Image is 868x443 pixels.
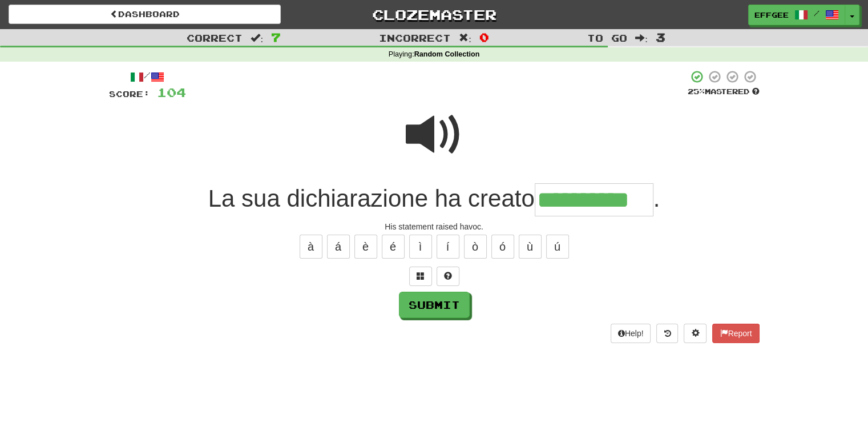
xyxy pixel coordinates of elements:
[409,235,432,259] button: ì
[479,30,489,44] span: 0
[712,324,759,343] button: Report
[653,185,660,212] span: .
[414,50,480,58] strong: Random Collection
[519,235,542,259] button: ù
[464,235,487,259] button: ò
[611,324,651,343] button: Help!
[109,221,760,232] div: His statement raised havoc.
[157,85,186,99] span: 104
[109,70,186,84] div: /
[382,235,405,259] button: é
[688,87,760,97] div: Mastered
[814,9,819,17] span: /
[459,33,471,43] span: :
[271,30,281,44] span: 7
[635,33,648,43] span: :
[354,235,377,259] button: è
[656,324,678,343] button: Round history (alt+y)
[688,87,705,96] span: 25 %
[748,5,845,25] a: EffGee /
[379,32,451,43] span: Incorrect
[187,32,243,43] span: Correct
[754,10,789,20] span: EffGee
[327,235,350,259] button: á
[409,267,432,286] button: Switch sentence to multiple choice alt+p
[587,32,627,43] span: To go
[208,185,535,212] span: La sua dichiarazione ha creato
[251,33,263,43] span: :
[9,5,281,24] a: Dashboard
[437,267,459,286] button: Single letter hint - you only get 1 per sentence and score half the points! alt+h
[399,292,470,318] button: Submit
[656,30,665,44] span: 3
[109,89,150,99] span: Score:
[300,235,322,259] button: à
[546,235,569,259] button: ú
[437,235,459,259] button: í
[298,5,570,25] a: Clozemaster
[491,235,514,259] button: ó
